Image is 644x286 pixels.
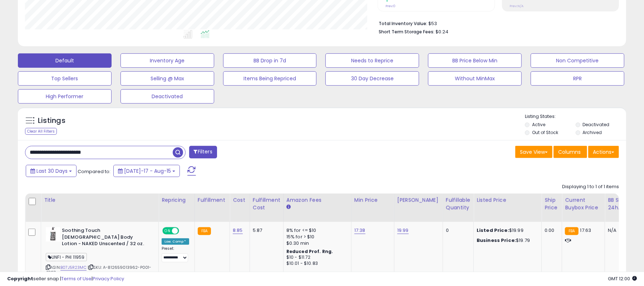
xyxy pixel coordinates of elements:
button: Save View [515,146,552,158]
small: FBA [565,227,578,235]
div: 0 [446,227,468,234]
b: Business Price: [477,237,516,244]
div: seller snap | | [7,276,124,282]
span: Columns [558,148,581,156]
button: Filters [189,146,217,158]
h5: Listings [38,116,65,126]
button: BB Price Below Min [428,53,522,68]
label: Deactivated [583,121,610,128]
div: Current Buybox Price [565,196,602,211]
a: 17.38 [354,227,365,234]
div: Fulfillment [198,196,227,204]
div: Preset: [162,246,189,262]
button: [DATE]-17 - Aug-15 [113,165,180,177]
button: Default [18,53,112,68]
div: Fulfillment Cost [253,196,280,211]
button: Without MinMax [428,71,522,86]
div: $10 - $11.72 [286,254,346,261]
strong: Copyright [7,275,33,282]
button: 30 Day Decrease [325,71,419,86]
span: Last 30 Days [36,167,68,175]
span: | SKU: A-812659013962-P001-4897 [46,264,152,275]
div: $19.99 [477,227,536,234]
span: 2025-09-15 12:00 GMT [608,275,637,282]
label: Out of Stock [532,129,558,135]
span: UNFI - PHI 11959 [46,253,87,261]
span: ON [163,228,172,234]
small: Amazon Fees. [286,204,291,210]
div: [PERSON_NAME] [397,196,440,204]
div: Cost [233,196,247,204]
p: Listing States: [525,113,626,120]
button: Inventory Age [121,53,214,68]
label: Active [532,121,545,128]
button: Needs to Reprice [325,53,419,68]
div: Ship Price [545,196,559,211]
img: 41772fh6o5L._SL40_.jpg [46,227,60,242]
span: 17.63 [580,227,591,234]
button: Non Competitive [531,53,624,68]
b: Total Inventory Value: [379,20,427,27]
button: Actions [588,146,619,158]
div: $0.30 min [286,240,346,247]
button: Last 30 Days [26,165,77,177]
span: OFF [178,228,190,234]
a: Privacy Policy [93,275,124,282]
button: Top Sellers [18,71,112,86]
a: 19.99 [397,227,409,234]
label: Archived [583,129,602,135]
button: BB Drop in 7d [223,53,317,68]
div: Title [44,196,156,204]
span: $0.24 [436,28,448,35]
button: Columns [554,146,587,158]
b: Listed Price: [477,227,509,234]
small: Prev: 0 [385,4,395,8]
button: Selling @ Max [121,71,214,86]
b: Short Term Storage Fees: [379,29,434,35]
div: $19.79 [477,237,536,244]
a: Terms of Use [61,275,92,282]
div: Min Price [354,196,391,204]
div: 15% for > $10 [286,234,346,240]
small: Prev: N/A [510,4,524,8]
a: B07J5R23MC [60,264,87,271]
b: Reduced Prof. Rng. [286,248,333,254]
div: 5.87 [253,227,278,234]
div: Clear All Filters [25,128,57,135]
div: Repricing [162,196,192,204]
div: 8% for <= $10 [286,227,346,234]
div: $10.01 - $10.83 [286,261,346,267]
div: Displaying 1 to 1 of 1 items [562,183,619,190]
button: Items Being Repriced [223,71,317,86]
div: Fulfillable Quantity [446,196,471,211]
span: [DATE]-17 - Aug-15 [124,167,171,175]
div: Amazon Fees [286,196,348,204]
small: FBA [198,227,211,235]
button: RPR [531,71,624,86]
li: $53 [379,19,614,27]
div: Listed Price [477,196,539,204]
div: N/A [608,227,631,234]
b: Soothing Touch [DEMOGRAPHIC_DATA] Body Lotion - NAKED Unscented / 32 oz. [62,227,149,249]
button: Deactivated [121,89,214,104]
button: High Performer [18,89,112,104]
div: BB Share 24h. [608,196,634,211]
div: Low. Comp * [162,238,189,245]
span: Compared to: [78,168,110,175]
div: 0.00 [545,227,556,234]
a: 8.85 [233,227,243,234]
